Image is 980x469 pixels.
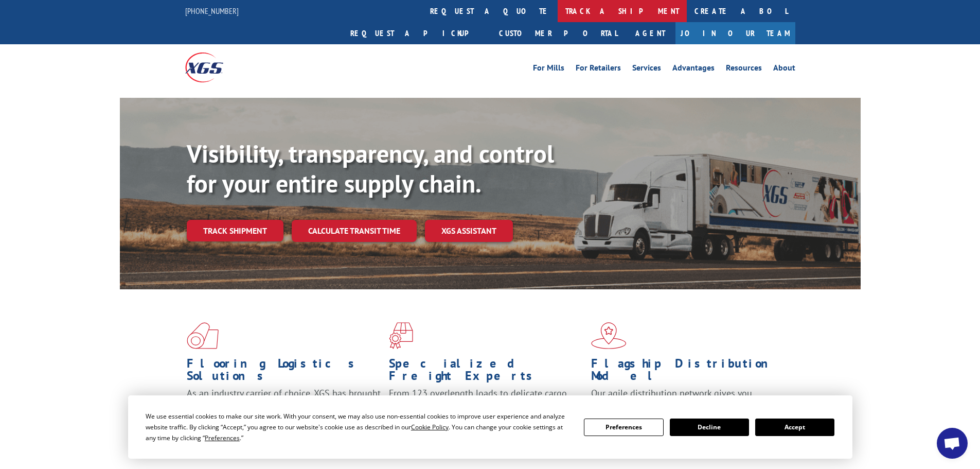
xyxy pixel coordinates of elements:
[389,322,413,349] img: xgs-icon-focused-on-flooring-red
[533,64,564,75] a: For Mills
[755,419,834,436] button: Accept
[425,220,513,242] a: XGS ASSISTANT
[185,6,239,16] a: [PHONE_NUMBER]
[584,419,663,436] button: Preferences
[576,64,621,75] a: For Retailers
[675,22,795,44] a: Join Our Team
[205,433,240,442] span: Preferences
[187,357,381,387] h1: Flooring Logistics Solutions
[632,64,661,75] a: Services
[128,395,852,459] div: Cookie Consent Prompt
[591,387,780,411] span: Our agile distribution network gives you nationwide inventory management on demand.
[343,22,491,44] a: Request a pickup
[292,220,417,242] a: Calculate transit time
[389,357,583,387] h1: Specialized Freight Experts
[726,64,762,75] a: Resources
[591,322,627,349] img: xgs-icon-flagship-distribution-model-red
[591,357,786,387] h1: Flagship Distribution Model
[773,64,795,75] a: About
[625,22,675,44] a: Agent
[491,22,625,44] a: Customer Portal
[187,137,554,199] b: Visibility, transparency, and control for your entire supply chain.
[411,423,449,431] span: Cookie Policy
[187,220,283,241] a: Track shipment
[146,411,572,443] div: We use essential cookies to make our site work. With your consent, we may also use non-essential ...
[187,387,381,424] span: As an industry carrier of choice, XGS has brought innovation and dedication to flooring logistics...
[672,64,715,75] a: Advantages
[670,419,749,436] button: Decline
[389,387,583,433] p: From 123 overlength loads to delicate cargo, our experienced staff knows the best way to move you...
[937,428,968,459] div: Open chat
[187,322,219,349] img: xgs-icon-total-supply-chain-intelligence-red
